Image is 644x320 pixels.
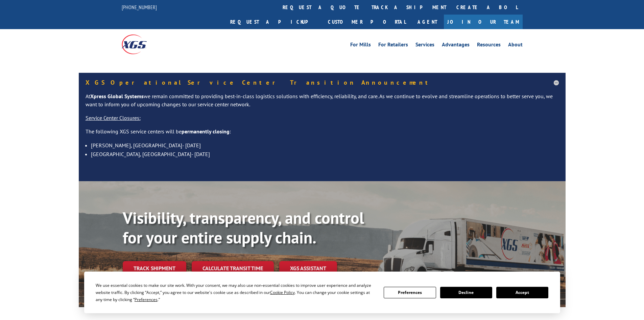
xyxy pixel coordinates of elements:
h5: XGS Operational Service Center Transition Announcement [86,80,559,86]
a: Resources [477,42,501,49]
u: Service Center Closures: [86,114,141,121]
p: At we remain committed to providing best-in-class logistics solutions with efficiency, reliabilit... [86,92,559,114]
a: Services [415,42,434,49]
a: Agent [411,15,444,29]
span: Cookie Policy [270,290,295,295]
strong: Xpress Global Systems [90,93,144,100]
div: Cookie Consent Prompt [84,272,560,313]
a: Calculate transit time [192,261,274,276]
a: For Retailers [378,42,408,49]
a: For Mills [350,42,371,49]
a: Join Our Team [444,15,523,29]
a: [PHONE_NUMBER] [122,4,157,10]
p: The following XGS service centers will be : [86,128,559,141]
a: Request a pickup [225,15,323,29]
a: About [508,42,523,49]
a: XGS ASSISTANT [279,261,337,276]
div: We use essential cookies to make our site work. With your consent, we may also use non-essential ... [96,282,376,303]
li: [GEOGRAPHIC_DATA], [GEOGRAPHIC_DATA]- [DATE] [91,150,559,158]
li: [PERSON_NAME], [GEOGRAPHIC_DATA]- [DATE] [91,141,559,150]
strong: permanently closing [182,128,230,135]
a: Advantages [442,42,470,49]
button: Accept [496,287,548,298]
a: Track shipment [123,261,186,275]
a: Customer Portal [323,15,411,29]
button: Preferences [384,287,436,298]
b: Visibility, transparency, and control for your entire supply chain. [123,207,364,248]
button: Decline [440,287,492,298]
span: Preferences [135,297,158,302]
